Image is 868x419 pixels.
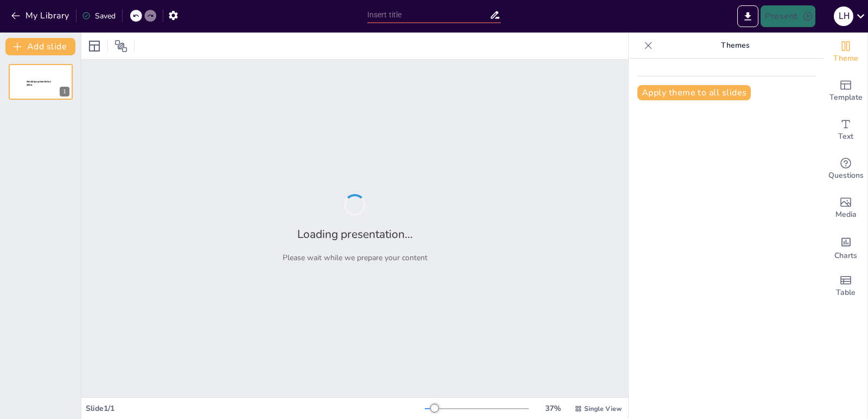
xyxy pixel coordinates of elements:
[657,33,813,59] p: Themes
[540,403,566,414] div: 37 %
[838,131,853,143] span: Text
[637,85,751,100] button: Apply theme to all slides
[829,92,863,104] span: Template
[737,5,758,27] button: Export to PowerPoint
[824,72,867,111] div: Add ready made slides
[9,64,73,100] div: 1
[834,250,857,262] span: Charts
[584,404,622,413] span: Single View
[824,228,867,267] div: Add charts and graphs
[283,253,427,263] p: Please wait while we prepare your content
[828,170,864,182] span: Questions
[824,267,867,306] div: Add a table
[27,80,51,86] span: Sendsteps presentation editor
[86,37,103,55] div: Layout
[834,5,853,27] button: L H
[824,33,867,72] div: Change the overall theme
[114,40,127,53] span: Position
[824,111,867,150] div: Add text boxes
[824,150,867,189] div: Get real-time input from your audience
[367,7,490,23] input: Insert title
[834,7,853,26] div: L H
[86,403,425,414] div: Slide 1 / 1
[824,189,867,228] div: Add images, graphics, shapes or video
[82,11,116,21] div: Saved
[761,5,815,27] button: Present
[833,53,858,65] span: Theme
[8,7,74,24] button: My Library
[835,209,857,221] span: Media
[5,38,75,55] button: Add slide
[60,87,69,96] div: 1
[836,287,856,299] span: Table
[297,227,413,242] h2: Loading presentation...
